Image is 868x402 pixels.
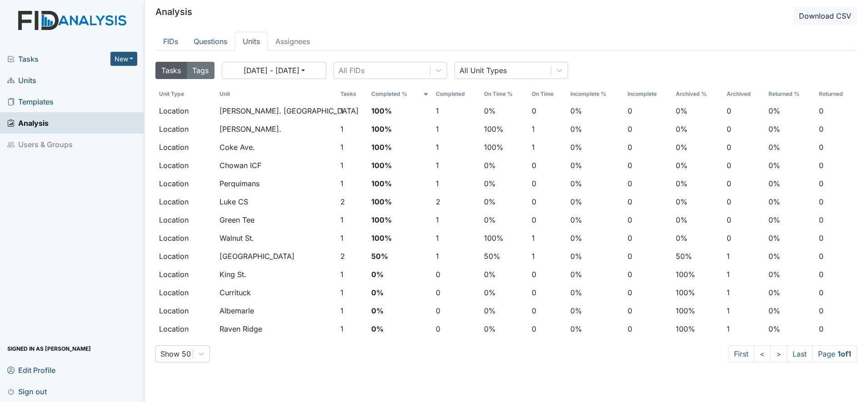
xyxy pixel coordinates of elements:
[819,105,823,116] span: 0
[672,86,723,102] th: Toggle SortBy
[672,120,723,138] td: 0%
[628,124,632,134] span: 0
[432,86,480,102] th: Toggle SortBy
[765,138,816,156] td: 0%
[159,288,189,297] span: Location
[567,120,624,138] td: 0%
[765,156,816,174] td: 0%
[672,320,723,338] td: 100%
[628,305,632,316] span: 0
[819,269,823,280] span: 0
[727,105,731,116] span: 0
[480,302,528,320] td: 0%
[765,320,816,338] td: 0%
[7,54,110,65] a: Tasks
[337,86,368,102] th: Toggle SortBy
[754,345,771,362] a: <
[727,287,730,298] button: 1
[567,156,624,174] td: 0%
[219,143,255,152] span: Coke Ave.
[219,324,262,333] span: Raven Ridge
[819,323,823,334] span: 0
[787,345,813,362] a: Last
[340,178,344,189] button: 1
[480,138,528,156] td: 100%
[672,302,723,320] td: 100%
[219,161,261,170] span: Chowan ICF
[480,174,528,193] td: 0%
[628,251,632,262] span: 0
[765,193,816,211] td: 0%
[340,233,344,243] button: 1
[727,178,731,189] span: 0
[765,283,816,302] td: 0%
[368,138,432,156] td: 100%
[765,211,816,229] td: 0%
[628,287,632,298] span: 0
[672,138,723,156] td: 0%
[532,305,536,316] span: 0
[436,196,440,207] button: 2
[340,251,345,262] button: 2
[727,251,730,262] button: 1
[480,265,528,283] td: 0%
[728,345,857,362] nav: task-pagination
[567,229,624,247] td: 0%
[219,252,294,261] span: [GEOGRAPHIC_DATA]
[368,265,432,283] td: 0%
[480,247,528,265] td: 50%
[480,120,528,138] td: 100%
[368,86,432,102] th: Toggle SortBy
[819,305,823,316] span: 0
[186,62,215,79] button: Tags
[532,269,536,280] span: 0
[7,73,36,87] span: Units
[765,229,816,247] td: 0%
[7,94,54,109] span: Templates
[567,138,624,156] td: 0%
[672,156,723,174] td: 0%
[159,233,189,243] span: Location
[436,251,439,262] button: 1
[7,342,91,356] span: Signed in as [PERSON_NAME]
[436,214,439,225] button: 1
[159,306,189,315] span: Location
[340,323,344,334] button: 1
[532,214,536,225] span: 0
[532,160,536,171] span: 0
[727,233,731,243] span: 0
[155,62,215,79] div: Tasks/Tags
[110,52,138,66] button: New
[624,86,672,102] th: Toggle SortBy
[436,323,440,334] span: 0
[672,247,723,265] td: 50%
[480,211,528,229] td: 0%
[628,214,632,225] span: 0
[628,160,632,171] span: 0
[436,124,439,134] button: 1
[567,302,624,320] td: 0%
[436,160,439,171] button: 1
[727,142,731,153] span: 0
[159,324,189,333] span: Location
[532,287,536,298] span: 0
[628,233,632,243] span: 0
[159,143,189,152] span: Location
[628,178,632,189] span: 0
[368,156,432,174] td: 100%
[219,288,251,297] span: Currituck
[567,102,624,120] td: 0%
[628,323,632,334] span: 0
[155,7,192,16] h5: Analysis
[480,102,528,120] td: 0%
[459,65,507,76] div: All Unit Types
[727,269,730,280] button: 1
[159,270,189,279] span: Location
[672,193,723,211] td: 0%
[727,305,730,316] button: 1
[838,349,851,358] strong: 1 of 1
[532,233,535,243] button: 1
[765,302,816,320] td: 0%
[368,320,432,338] td: 0%
[567,174,624,193] td: 0%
